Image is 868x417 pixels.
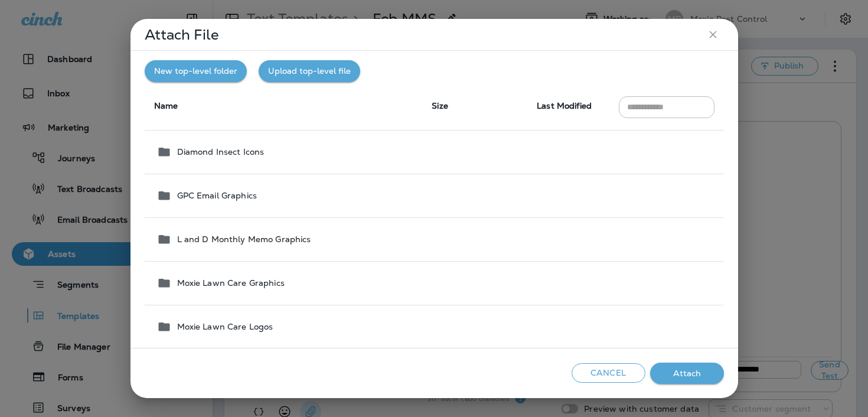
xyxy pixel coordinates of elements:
p: L and D Monthly Memo Graphics [177,234,311,244]
button: New top-level folder [145,60,247,82]
p: Moxie Lawn Care Logos [177,322,273,331]
button: Cancel [572,363,645,383]
span: Size [432,100,448,111]
p: GPC Email Graphics [177,191,257,200]
p: Diamond Insect Icons [177,147,265,157]
p: Attach File [145,30,219,40]
button: Attach [650,363,724,385]
button: close [702,24,724,45]
p: Moxie Lawn Care Graphics [177,278,285,288]
span: Name [154,100,178,111]
span: Last Modified [537,100,592,111]
button: Upload top-level file [259,60,360,82]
